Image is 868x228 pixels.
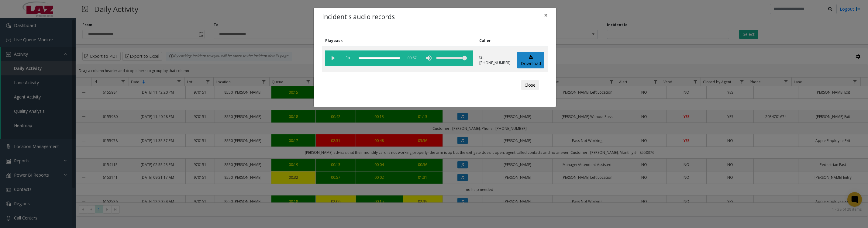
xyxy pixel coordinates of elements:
h4: Incident's audio records [322,12,395,22]
span: playback speed button [340,50,356,66]
div: volume level [436,50,467,66]
th: Caller [476,35,514,47]
a: Download [517,52,544,69]
p: tel:[PHONE_NUMBER] [479,55,511,66]
button: Close [540,8,552,23]
span: × [544,11,548,19]
div: scrub bar [359,50,400,66]
button: Close [521,80,539,90]
th: Playback [322,35,476,47]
